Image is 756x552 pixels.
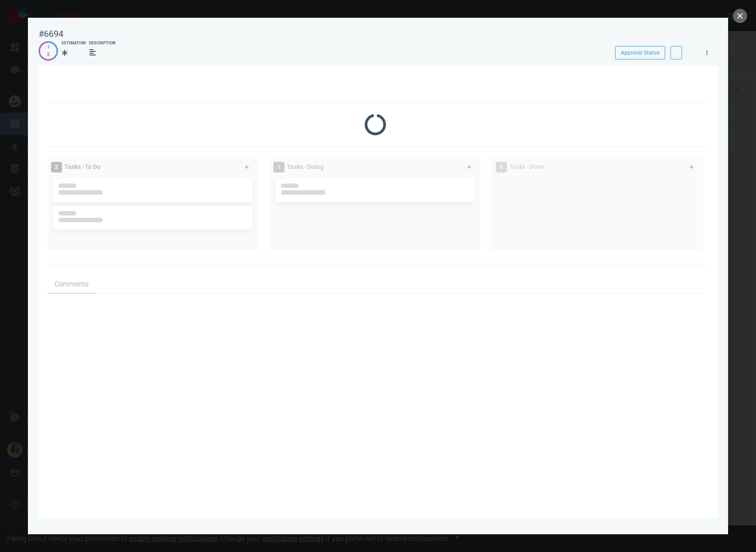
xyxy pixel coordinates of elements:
div: 1 [47,43,50,51]
div: #6694 [39,28,63,39]
span: Tasks - Doing [287,163,323,170]
div: Description [89,40,115,47]
span: 1 [273,162,284,172]
span: Tasks - To Do [64,163,101,170]
span: 0 [496,162,507,172]
button: Approval Status [615,46,665,59]
span: 2 [51,162,62,172]
div: Estimation [62,40,86,47]
button: close [733,9,747,23]
div: 2 [47,51,50,59]
span: Tasks - Done [509,163,544,170]
span: Comments [55,279,89,290]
